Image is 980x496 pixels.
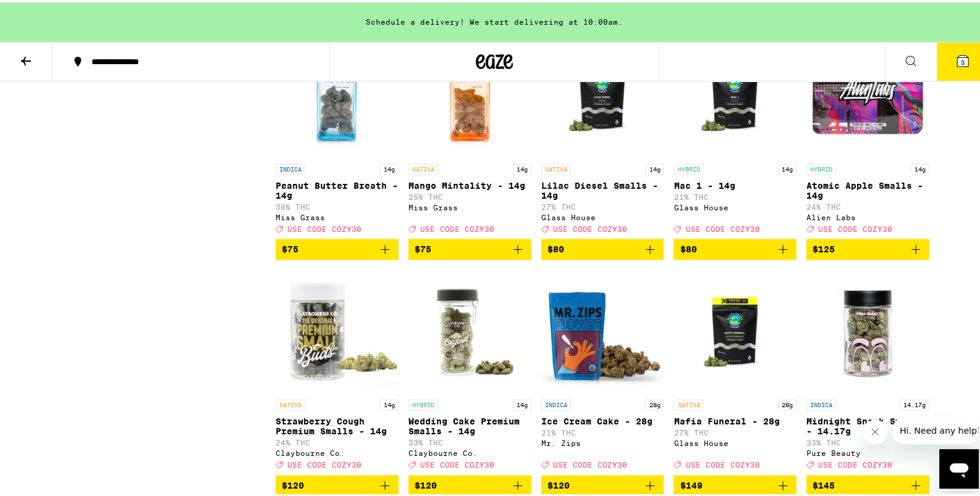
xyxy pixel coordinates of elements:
[380,397,399,408] p: 14g
[806,447,929,455] div: Pure Beauty
[276,161,305,172] p: INDICA
[276,267,399,391] img: Claybourne Co. - Strawberry Cough Premium Smalls - 14g
[541,31,664,236] a: Open page for Lilac Diesel Smalls - 14g from Glass House
[674,31,796,155] img: Glass House - Mac 1 - 14g
[553,458,627,466] span: USE CODE COZY30
[276,200,399,209] p: 30% THC
[276,236,399,257] button: Add to bag
[408,178,531,188] p: Mango Mintality - 14g
[420,458,494,466] span: USE CODE COZY30
[276,31,399,236] a: Open page for Peanut Butter Breath - 14g from Miss Grass
[408,414,531,434] p: Wedding Cake Premium Smalls - 14g
[415,242,431,252] span: $75
[674,236,796,257] button: Add to bag
[806,473,929,494] button: Add to bag
[806,414,929,434] p: Midnight Snack Smalls - 14.17g
[276,436,399,444] p: 24% THC
[408,267,531,391] img: Claybourne Co. - Wedding Cake Premium Smalls - 14g
[674,414,796,424] p: Mafia Funeral - 28g
[408,161,438,172] p: SATIVA
[778,397,796,408] p: 28g
[408,267,531,472] a: Open page for Wedding Cake Premium Smalls - 14g from Claybourne Co.
[282,478,304,488] span: $120
[674,426,796,434] p: 27% THC
[541,178,664,198] p: Lilac Diesel Smalls - 14g
[674,473,796,494] button: Add to bag
[674,178,796,188] p: Mac 1 - 14g
[513,397,531,408] p: 14g
[408,31,531,236] a: Open page for Mango Mintality - 14g from Miss Grass
[541,31,664,155] img: Glass House - Lilac Diesel Smalls - 14g
[541,161,571,172] p: SATIVA
[685,458,759,466] span: USE CODE COZY30
[541,437,664,445] div: Mr. Zips
[547,242,564,252] span: $80
[541,236,664,257] button: Add to bag
[276,211,399,219] div: Miss Grass
[276,31,399,155] img: Miss Grass - Peanut Butter Breath - 14g
[778,161,796,172] p: 14g
[287,222,361,230] span: USE CODE COZY30
[806,397,836,408] p: INDICA
[420,222,494,230] span: USE CODE COZY30
[680,478,702,488] span: $149
[961,56,965,64] span: 3
[541,473,664,494] button: Add to bag
[541,200,664,209] p: 27% THC
[806,31,929,236] a: Open page for Atomic Apple Smalls - 14g from Alien Labs
[276,473,399,494] button: Add to bag
[806,436,929,444] p: 33% THC
[813,242,835,252] span: $125
[276,397,305,408] p: SATIVA
[806,211,929,219] div: Alien Labs
[674,267,796,391] img: Glass House - Mafia Funeral - 28g
[674,437,796,445] div: Glass House
[806,178,929,198] p: Atomic Apple Smalls - 14g
[513,161,531,172] p: 14g
[276,414,399,434] p: Strawberry Cough Premium Smalls - 14g
[553,222,627,230] span: USE CODE COZY30
[674,161,703,172] p: HYBRID
[276,178,399,198] p: Peanut Butter Breath - 14g
[863,417,887,442] iframe: Close message
[287,458,361,466] span: USE CODE COZY30
[911,161,929,172] p: 14g
[900,397,929,408] p: 14.17g
[645,161,664,172] p: 14g
[541,397,571,408] p: INDICA
[674,397,703,408] p: SATIVA
[806,161,836,172] p: HYBRID
[806,267,929,391] img: Pure Beauty - Midnight Snack Smalls - 14.17g
[408,473,531,494] button: Add to bag
[282,242,298,252] span: $75
[408,236,531,257] button: Add to bag
[408,436,531,444] p: 33% THC
[813,478,835,488] span: $145
[547,478,570,488] span: $120
[685,222,759,230] span: USE CODE COZY30
[674,267,796,472] a: Open page for Mafia Funeral - 28g from Glass House
[674,31,796,236] a: Open page for Mac 1 - 14g from Glass House
[541,211,664,219] div: Glass House
[408,397,438,408] p: HYBRID
[806,200,929,209] p: 24% THC
[645,397,664,408] p: 28g
[408,31,531,155] img: Miss Grass - Mango Mintality - 14g
[541,414,664,424] p: Ice Cream Cake - 28g
[818,222,892,230] span: USE CODE COZY30
[892,415,979,442] iframe: Message from company
[806,236,929,257] button: Add to bag
[541,267,664,391] img: Mr. Zips - Ice Cream Cake - 28g
[380,161,399,172] p: 14g
[541,267,664,472] a: Open page for Ice Cream Cake - 28g from Mr. Zips
[680,242,696,252] span: $80
[276,267,399,472] a: Open page for Strawberry Cough Premium Smalls - 14g from Claybourne Co.
[806,267,929,472] a: Open page for Midnight Snack Smalls - 14.17g from Pure Beauty
[7,9,89,19] span: Hi. Need any help?
[408,191,531,199] p: 25% THC
[818,458,892,466] span: USE CODE COZY30
[408,447,531,455] div: Claybourne Co.
[276,447,399,455] div: Claybourne Co.
[939,447,979,486] iframe: Button to launch messaging window
[674,201,796,209] div: Glass House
